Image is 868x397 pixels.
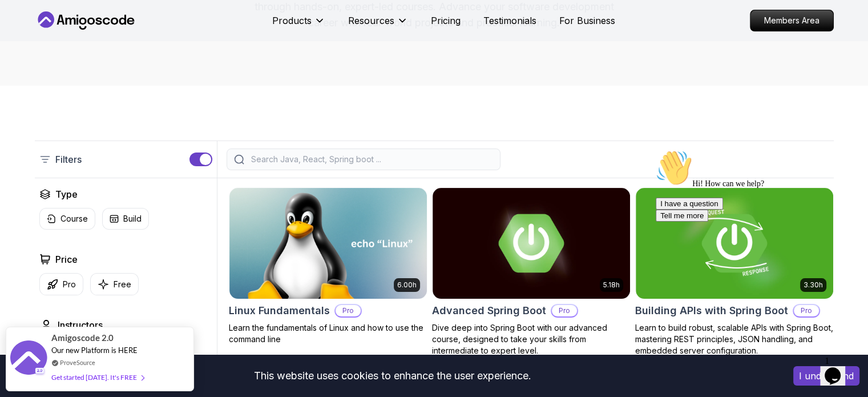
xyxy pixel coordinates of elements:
button: Tell me more [5,65,57,77]
h2: Advanced Spring Boot [432,303,546,319]
p: Learn to build robust, scalable APIs with Spring Boot, mastering REST principles, JSON handling, ... [635,322,834,356]
img: :wave: [5,5,41,41]
span: Hi! How can we help? [5,34,113,43]
p: Pro [63,279,76,290]
a: Advanced Spring Boot card5.18hAdvanced Spring BootProDive deep into Spring Boot with our advanced... [432,187,631,356]
p: Members Area [750,10,833,31]
img: Building APIs with Spring Boot card [636,188,833,299]
a: For Business [559,14,615,27]
input: Search Java, React, Spring boot ... [249,154,493,165]
button: I have a question [5,53,72,65]
p: Free [114,279,131,290]
button: Products [272,14,325,37]
button: Build [102,208,149,230]
button: Free [90,273,139,295]
p: Pro [552,305,577,316]
iframe: chat widget [820,351,857,386]
p: 6.00h [397,280,417,290]
a: ProveSource [60,358,95,367]
h2: Instructors [58,318,103,332]
p: Pro [336,305,361,316]
a: Pricing [431,14,461,27]
a: Building APIs with Spring Boot card3.30hBuilding APIs with Spring BootProLearn to build robust, s... [635,187,834,356]
button: Pro [39,273,83,295]
p: Filters [55,153,82,166]
h2: Linux Fundamentals [229,303,330,319]
h2: Price [55,252,78,266]
span: Our new Platform is HERE [51,346,138,355]
button: Accept cookies [793,366,859,386]
p: Learn the fundamentals of Linux and how to use the command line [229,322,427,345]
p: 5.18h [603,280,620,290]
img: Advanced Spring Boot card [433,188,630,299]
button: Resources [348,14,408,37]
h2: Type [55,187,78,201]
button: Course [39,208,95,230]
p: Course [60,213,88,224]
p: Dive deep into Spring Boot with our advanced course, designed to take your skills from intermedia... [432,322,631,356]
p: Build [123,213,142,224]
p: Products [272,14,312,27]
iframe: chat widget [651,145,857,346]
div: This website uses cookies to enhance the user experience. [9,363,776,388]
a: Members Area [750,10,834,31]
span: Amigoscode 2.0 [51,331,114,344]
div: Get started [DATE]. It's FREE [51,371,144,384]
a: Testimonials [483,14,536,27]
img: Linux Fundamentals card [229,188,427,299]
div: 👋Hi! How can we help?I have a questionTell me more [5,5,210,77]
a: Linux Fundamentals card6.00hLinux FundamentalsProLearn the fundamentals of Linux and how to use t... [229,187,427,345]
img: provesource social proof notification image [10,340,47,378]
h2: Building APIs with Spring Boot [635,303,788,319]
p: Resources [348,14,394,27]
